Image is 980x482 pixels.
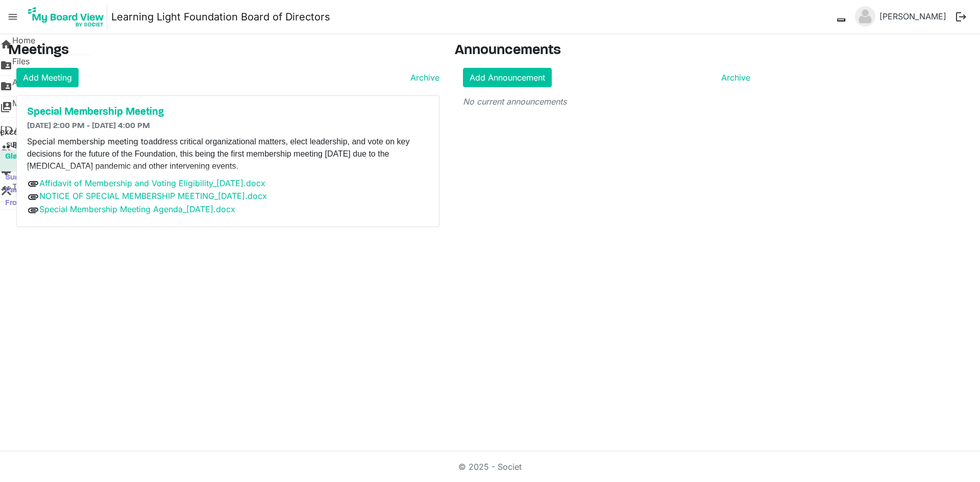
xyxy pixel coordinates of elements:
span: attachment [27,191,39,203]
a: NOTICE OF SPECIAL MEMBERSHIP MEETING_[DATE].docx [39,191,267,201]
a: Archive [406,71,439,84]
a: Special Membership Meeting [27,106,429,118]
a: Add Announcement [463,68,552,87]
span: address critical organizational matters, elect leadership, and vote on key decisions for the futu... [27,137,409,170]
h3: Meetings [8,42,439,60]
span: attachment [27,204,39,216]
img: My Board View Logo [25,4,107,30]
a: Add Meeting [16,68,79,87]
a: [PERSON_NAME] [875,6,950,27]
span: Home [12,34,35,55]
button: logout [950,6,972,28]
a: My Board View Logo [25,4,111,30]
a: Affidavit of Membership and Voting Eligibility_[DATE].docx [39,178,265,188]
a: Archive [717,71,750,84]
p: Special membership meeting to [27,135,429,172]
a: Learning Light Foundation Board of Directors [111,7,330,27]
a: © 2025 - Societ [458,462,522,472]
img: no-profile-picture.svg [855,6,875,27]
h6: [DATE] 2:00 PM - [DATE] 4:00 PM [27,121,429,131]
span: attachment [27,177,39,190]
span: menu [3,7,22,27]
p: No current announcements [463,95,750,108]
a: Special Membership Meeting Agenda_[DATE].docx [39,204,235,214]
h3: Announcements [455,42,758,60]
